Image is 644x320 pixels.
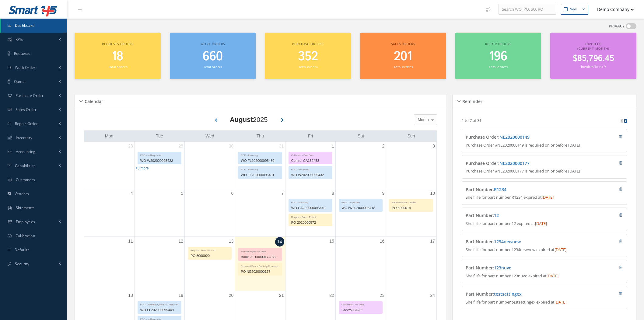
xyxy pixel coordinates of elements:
[494,291,522,297] a: testsettingex
[535,221,547,226] span: [DATE]
[134,142,184,189] td: July 29, 2025
[335,142,386,189] td: August 2, 2025
[285,189,335,236] td: August 8, 2025
[381,189,386,198] a: August 9, 2025
[14,51,30,56] span: Requests
[299,65,317,69] small: Total orders
[188,252,231,259] div: PO 8000020
[466,168,623,174] p: Purchase Order #NE2020000177 is required on or before [DATE]
[16,135,33,140] span: Inventory
[485,42,511,46] span: Repair orders
[265,33,351,79] a: Purchase orders 352 Total orders
[127,291,134,300] a: August 18, 2025
[16,233,35,238] span: Calibration
[230,115,268,125] div: 2025
[14,79,27,84] span: Quotes
[570,7,577,12] div: New
[466,161,581,166] h4: Purchase Order
[462,118,481,123] p: 1 to 7 of 31
[289,219,332,226] div: PO 2020000572
[16,37,23,42] span: KPIs
[573,53,614,65] span: $85,796.45
[466,213,581,218] h4: Part Number
[577,46,609,51] span: (Current Month)
[255,132,265,140] a: Thursday
[278,291,285,300] a: August 21, 2025
[238,152,282,157] div: EDD - Invoicing.
[228,237,235,246] a: August 13, 2025
[460,97,482,104] h5: Reminder
[15,23,35,28] span: Dashboard
[177,237,184,246] a: August 12, 2025
[185,189,235,236] td: August 6, 2025
[547,273,558,279] span: [DATE]
[335,189,386,236] td: August 9, 2025
[339,301,382,307] div: Calibration Due Date
[406,132,416,140] a: Sunday
[138,307,181,314] div: WO FL202000095449
[285,142,335,189] td: August 1, 2025
[188,247,231,252] div: Required Date - Edited
[112,48,123,65] span: 18
[83,97,103,104] h5: Calendar
[289,199,332,204] div: EDD - Invoicing.
[466,265,581,271] h4: Part Number
[15,247,30,252] span: Defaults
[177,142,184,151] a: July 29, 2025
[201,42,225,46] span: Work orders
[180,189,184,198] a: August 5, 2025
[127,237,134,246] a: August 11, 2025
[585,42,602,46] span: Invoiced
[466,299,623,305] p: Shelf life for part number testsettingex expired at
[339,199,382,204] div: EDD - Inspection
[394,48,412,65] span: 201
[591,3,634,15] button: Demo Company
[328,237,335,246] a: August 15, 2025
[331,142,335,151] a: August 1, 2025
[238,268,282,275] div: PO NE2020000177
[16,93,44,98] span: Purchase Order
[494,239,521,244] a: 1234newnew
[389,199,433,204] div: Required Date - Edited
[285,237,335,291] td: August 15, 2025
[494,265,512,271] a: 123nuvo
[391,42,415,46] span: Sales orders
[499,160,530,166] a: NE2020000177
[278,142,285,151] a: July 31, 2025
[379,291,386,300] a: August 23, 2025
[360,33,446,79] a: Sales orders 201 Total orders
[466,142,623,148] p: Purchase Order #NE2020000149 is required on or before [DATE]
[298,48,318,65] span: 352
[389,204,433,212] div: PO 8000014
[203,65,222,69] small: Total orders
[328,291,335,300] a: August 22, 2025
[15,163,36,168] span: Capabilities
[138,152,181,157] div: EDD - In Requisition
[15,65,36,70] span: Work Order
[155,132,164,140] a: Tuesday
[16,205,35,210] span: Shipments
[185,237,235,291] td: August 13, 2025
[289,204,332,212] div: WO CA202000095440
[335,237,386,291] td: August 16, 2025
[499,134,530,140] a: NE2020000149
[275,237,284,247] a: August 14, 2025
[609,23,625,29] label: PRIVACY
[379,237,386,246] a: August 16, 2025
[238,157,282,164] div: WO FL202000095430
[339,307,382,314] div: Control CD-6"
[16,107,37,112] span: Sales Order
[498,160,530,166] span: :
[561,4,588,15] button: New
[386,142,436,189] td: August 3, 2025
[203,48,223,65] span: 660
[386,189,436,236] td: August 10, 2025
[235,237,285,291] td: August 14, 2025
[104,132,114,140] a: Monday
[555,299,566,305] span: [DATE]
[381,142,386,151] a: August 2, 2025
[170,33,256,79] a: Work orders 660 Total orders
[135,166,149,170] a: Show 3 more events
[356,132,365,140] a: Saturday
[238,248,282,254] div: Manual Expiration Date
